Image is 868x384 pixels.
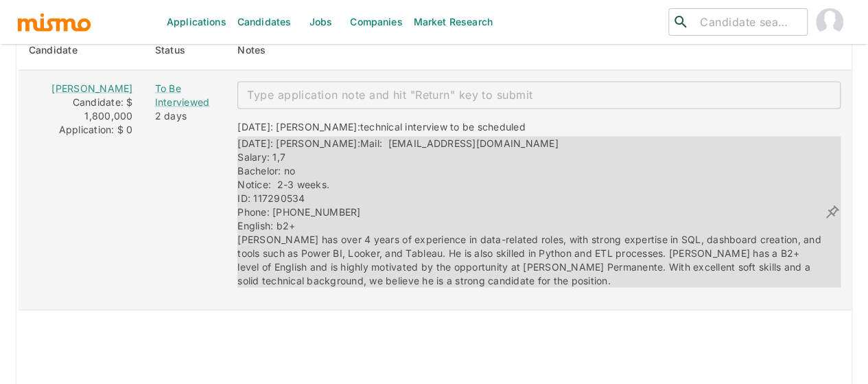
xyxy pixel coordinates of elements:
[51,82,132,93] a: [PERSON_NAME]
[155,109,216,122] div: 2 days
[30,122,133,136] div: Application: $ 0
[237,137,824,286] span: Mail: [EMAIL_ADDRESS][DOMAIN_NAME] Salary: 1,7 Bachelor: no Notice: 2-3 weeks. ID: 117290534 Phon...
[18,31,144,70] th: Candidate
[694,12,801,32] input: Candidate search
[155,81,216,109] a: To Be Interviewed
[16,12,92,32] img: logo
[360,120,526,132] span: technical interview to be scheduled
[237,120,525,136] div: [DATE]: [PERSON_NAME]:
[237,136,824,287] div: [DATE]: [PERSON_NAME]:
[226,31,852,70] th: Notes
[30,95,133,122] div: Candidate: $ 1,800,000
[816,8,843,36] img: Maia Reyes
[144,31,227,70] th: Status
